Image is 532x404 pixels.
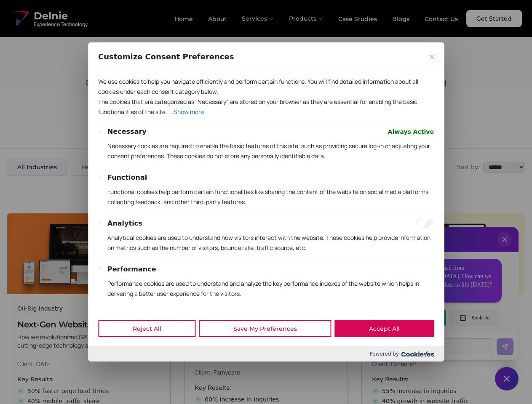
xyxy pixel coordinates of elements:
[98,52,234,62] span: Customize Consent Preferences
[199,320,331,337] button: Save My Preferences
[88,346,444,361] div: Powered by
[98,77,434,97] p: We use cookies to help you navigate efficiently and perform certain functions. You will find deta...
[401,351,434,357] img: Cookieyes logo
[388,127,434,137] span: Always Active
[107,141,434,161] p: Necessary cookies are required to enable the basic features of this site, such as providing secur...
[174,107,204,117] button: Show more
[107,279,434,299] p: Performance cookies are used to understand and analyze the key performance indexes of the website...
[98,97,434,117] p: The cookies that are categorized as "Necessary" are stored on your browser as they are essential ...
[107,127,147,137] button: Necessary
[107,264,156,274] button: Performance
[107,218,142,229] button: Analytics
[107,187,434,207] p: Functional cookies help perform certain functionalities like sharing the content of the website o...
[107,233,434,253] p: Analytical cookies are used to understand how visitors interact with the website. These cookies h...
[430,55,434,59] img: Close
[98,320,195,337] button: Reject All
[107,173,147,183] button: Functional
[415,218,434,229] input: Enable Analytics
[334,320,434,337] button: Accept All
